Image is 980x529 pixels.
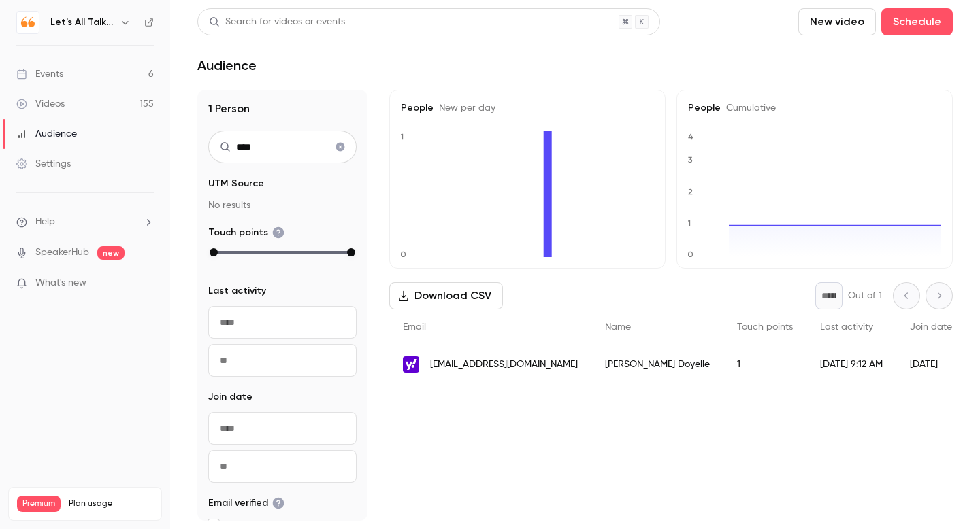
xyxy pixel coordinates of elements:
span: Join date [208,390,252,404]
li: help-dropdown-opener [16,215,154,229]
h1: 1 Person [208,101,357,117]
div: Audience [16,127,77,141]
div: Events [16,67,63,81]
h1: Audience [197,57,257,73]
text: 3 [688,155,693,165]
img: yahoo.co.uk [403,356,419,373]
p: No results [208,199,357,212]
button: Clear search [329,136,351,158]
span: Last activity [208,284,266,298]
div: [DATE] 9:12 AM [806,345,896,383]
span: Plan usage [69,498,153,509]
p: Out of 1 [848,289,882,303]
span: Name [605,322,631,332]
span: UTM Source [208,177,264,190]
h5: People [401,101,654,115]
span: Help [35,215,55,229]
text: 1 [400,132,404,141]
div: Settings [16,157,71,171]
span: New per day [434,103,495,113]
span: Cumulative [721,103,776,113]
span: Email verified [208,496,284,510]
div: max [347,248,355,256]
iframe: Noticeable Trigger [137,277,154,290]
div: Videos [16,97,65,111]
span: new [97,246,125,260]
text: 4 [688,132,693,141]
text: 1 [687,218,691,228]
button: New video [798,8,876,35]
span: Touch points [737,322,793,332]
span: Last activity [820,322,873,332]
span: Email [403,322,426,332]
h6: Let's All Talk Mental Health [50,16,114,29]
div: [DATE] [896,345,966,383]
img: Let's All Talk Mental Health [17,12,39,33]
span: [EMAIL_ADDRESS][DOMAIN_NAME] [430,358,578,372]
span: Premium [17,496,61,512]
span: Touch points [208,226,284,239]
text: 0 [687,250,693,259]
span: What's new [35,276,86,290]
button: Schedule [881,8,953,35]
text: 2 [688,187,693,197]
button: Download CSV [389,282,503,309]
div: Search for videos or events [209,15,345,29]
div: min [210,248,218,256]
span: Join date [910,322,952,332]
h5: People [688,101,941,115]
div: 1 [723,345,806,383]
a: SpeakerHub [35,245,89,260]
div: [PERSON_NAME] Doyelle [591,345,723,383]
text: 0 [400,250,406,259]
